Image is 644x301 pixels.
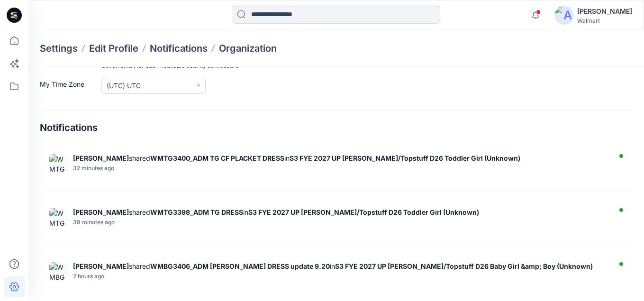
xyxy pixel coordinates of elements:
div: Monday, September 22, 2025 16:24 [73,273,608,280]
img: WMBG3406_ADM BG TUTU DRESS update 9.20 [49,262,68,281]
a: Edit Profile [89,42,138,55]
div: shared in [73,208,608,216]
strong: S3 FYE 2027 UP [PERSON_NAME]/Topstuff D26 Toddler Girl (Unknown) [248,208,479,216]
strong: [PERSON_NAME] [73,154,129,162]
strong: S3 FYE 2027 UP [PERSON_NAME]/Topstuff D26 Baby Girl &amp; Boy (Unknown) [335,262,593,270]
div: shared in [73,262,608,270]
p: Settings [40,42,78,55]
img: avatar [554,6,573,25]
h4: Notifications [40,122,98,133]
strong: [PERSON_NAME] [73,262,129,270]
strong: WMTG3400_ADM TG CF PLACKET DRESS [150,154,284,162]
img: WMTG3398_ADM TG DRESS [49,208,68,227]
a: Notifications [150,42,208,55]
div: Monday, September 22, 2025 17:58 [73,219,608,226]
div: (UTC) UTC [107,81,187,91]
div: shared in [73,154,608,162]
strong: [PERSON_NAME] [73,208,129,216]
img: WMTG3400_ADM TG CF PLACKET DRESS [49,154,68,173]
strong: S3 FYE 2027 UP [PERSON_NAME]/Topstuff D26 Toddler Girl (Unknown) [290,154,520,162]
label: My Time Zone [40,79,97,94]
strong: WMTG3398_ADM TG DRESS [150,208,243,216]
div: Walmart [577,17,632,24]
div: [PERSON_NAME] [577,6,632,17]
strong: WMBG3406_ADM [PERSON_NAME] DRESS update 9.20 [150,262,330,270]
a: Organization [219,42,277,55]
div: Monday, September 22, 2025 18:04 [73,165,608,172]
